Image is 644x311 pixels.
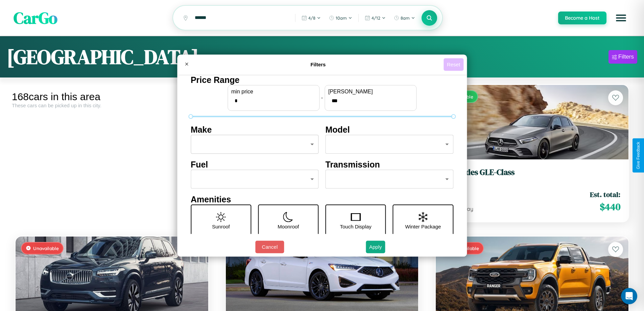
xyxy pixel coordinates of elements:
[255,241,284,253] button: Cancel
[636,142,641,169] div: Give Feedback
[366,241,385,253] button: Apply
[326,160,454,170] h4: Transmission
[308,15,315,21] span: 4 / 8
[328,89,413,95] label: [PERSON_NAME]
[326,13,356,23] button: 10am
[231,89,316,95] label: min price
[12,103,212,108] div: These cars can be picked up in this city.
[444,58,463,71] button: Reset
[336,15,347,21] span: 10am
[405,222,441,231] p: Winter Package
[212,222,230,231] p: Sunroof
[33,245,59,251] span: Unavailable
[444,168,620,177] h3: Mercedes GLE-Class
[191,160,319,170] h4: Fuel
[12,91,212,103] div: 168 cars in this area
[590,190,620,199] span: Est. total:
[298,13,324,23] button: 4/8
[361,13,389,23] button: 4/12
[621,288,637,304] div: Open Intercom Messenger
[401,15,410,21] span: 8am
[612,8,630,27] button: Open menu
[191,125,319,135] h4: Make
[278,222,299,231] p: Moonroof
[558,12,606,24] button: Become a Host
[321,93,323,102] p: -
[7,43,199,71] h1: [GEOGRAPHIC_DATA]
[618,53,634,60] div: Filters
[609,50,637,64] button: Filters
[340,222,371,231] p: Touch Display
[372,15,380,21] span: 4 / 12
[390,13,419,23] button: 8am
[600,200,620,214] span: $ 440
[191,195,453,204] h4: Amenities
[191,75,453,85] h4: Price Range
[193,62,444,67] h4: Filters
[326,125,454,135] h4: Model
[444,168,620,184] a: Mercedes GLE-Class2020
[14,7,57,29] span: CarGo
